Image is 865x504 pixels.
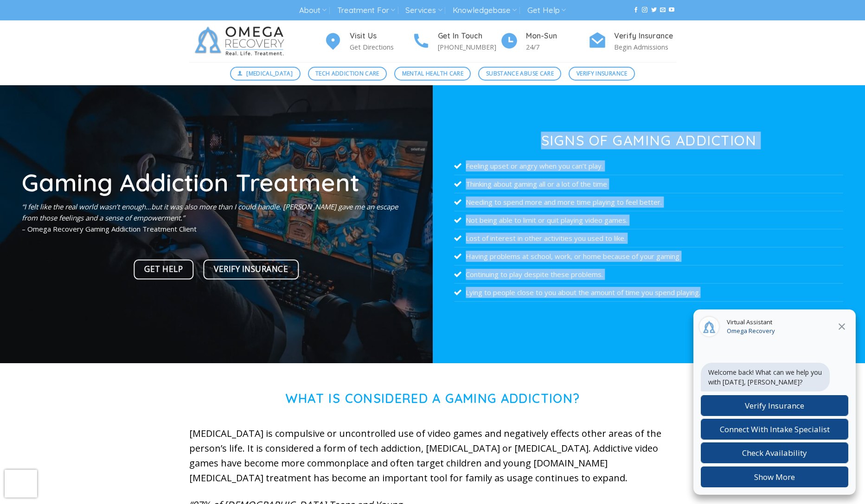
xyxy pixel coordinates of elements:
[203,259,299,279] a: Verify Insurance
[614,30,676,42] h4: Verify Insurance
[454,283,843,302] li: Lying to people close to you about the amount of time you spend playing.
[526,30,588,42] h4: Mon-Sun
[454,229,843,247] li: Lost of interest in other activities you used to like.
[588,30,676,53] a: Verify Insurance Begin Admissions
[454,247,843,265] li: Having problems at school, work, or home because of your gaming
[642,7,647,13] a: Follow on Instagram
[350,30,412,42] h4: Visit Us
[405,2,442,19] a: Services
[22,202,398,222] em: “I felt like the real world wasn’t enough…but it was also more than I could handle. [PERSON_NAME]...
[189,426,676,485] p: [MEDICAL_DATA] is compulsive or uncontrolled use of video games and negatively effects other area...
[486,69,554,78] span: Substance Abuse Care
[144,263,183,276] span: Get Help
[526,42,588,52] p: 24/7
[651,7,657,13] a: Follow on Twitter
[324,30,412,53] a: Visit Us Get Directions
[22,170,411,195] h1: Gaming Addiction Treatment
[577,69,628,78] span: Verify Insurance
[230,67,301,81] a: [MEDICAL_DATA]
[454,211,843,229] li: Not being able to limit or quit playing video games.
[308,67,387,81] a: Tech Addiction Care
[454,157,843,175] li: Feeling upset or angry when you can’t play.
[569,67,635,81] a: Verify Insurance
[633,7,639,13] a: Follow on Facebook
[454,193,843,211] li: Needing to spend more and more time playing to feel better.
[246,69,293,78] span: [MEDICAL_DATA]
[189,20,294,62] img: Omega Recovery
[22,201,411,234] p: – Omega Recovery Gaming Addiction Treatment Client
[214,263,288,276] span: Verify Insurance
[454,265,843,283] li: Continuing to play despite these problems.
[438,30,500,42] h4: Get In Touch
[337,2,395,19] a: Treatment For
[478,67,561,81] a: Substance Abuse Care
[438,42,500,52] p: [PHONE_NUMBER]
[402,69,463,78] span: Mental Health Care
[134,259,194,279] a: Get Help
[454,175,843,193] li: Thinking about gaming all or a lot of the time
[299,2,327,19] a: About
[669,7,674,13] a: Follow on YouTube
[660,7,666,13] a: Send us an email
[315,69,379,78] span: Tech Addiction Care
[350,42,412,52] p: Get Directions
[412,30,500,53] a: Get In Touch [PHONE_NUMBER]
[614,42,676,52] p: Begin Admissions
[453,2,517,19] a: Knowledgebase
[189,391,676,406] h1: What is Considered a Gaming Addiction?
[454,133,843,147] h3: Signs of Gaming Addiction
[394,67,471,81] a: Mental Health Care
[527,2,566,19] a: Get Help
